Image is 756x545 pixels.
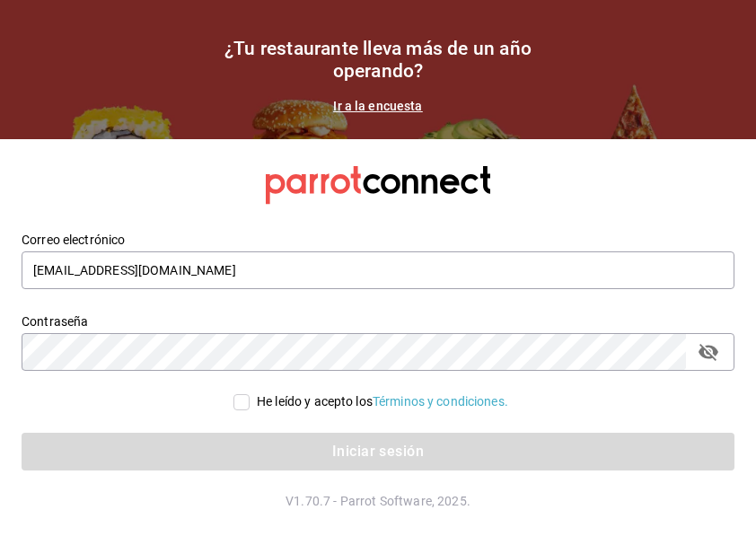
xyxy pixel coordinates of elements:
[22,233,734,246] label: Correo electrónico
[693,337,724,367] button: passwordField
[333,99,422,113] a: Ir a la encuesta
[257,392,508,411] div: He leído y acepto los
[22,251,734,289] input: Ingresa tu correo electrónico
[198,38,558,83] h1: ¿Tu restaurante lleva más de un año operando?
[22,315,734,328] label: Contraseña
[22,492,734,510] p: V1.70.7 - Parrot Software, 2025.
[373,394,508,409] a: Términos y condiciones.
